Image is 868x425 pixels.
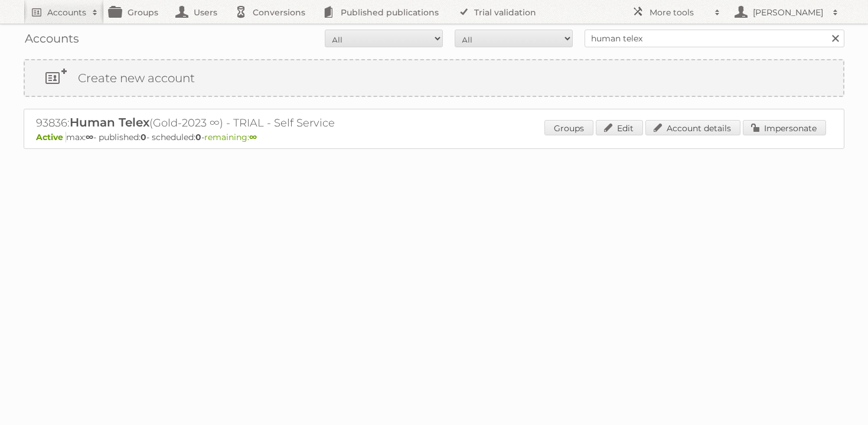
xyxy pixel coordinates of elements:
a: Create new account [25,60,843,96]
strong: ∞ [249,132,257,142]
span: Active [36,132,66,142]
a: Account details [645,120,740,135]
h2: More tools [650,7,709,18]
strong: 0 [195,132,201,142]
span: Human Telex [70,115,149,129]
h2: 93836: (Gold-2023 ∞) - TRIAL - Self Service [36,115,449,131]
a: Edit [596,120,643,135]
a: Impersonate [743,120,826,135]
p: max: - published: - scheduled: - [36,132,832,142]
h2: Accounts [47,7,86,18]
strong: ∞ [86,132,93,142]
strong: 0 [141,132,146,142]
a: Groups [544,120,593,135]
span: remaining: [204,132,257,142]
h2: [PERSON_NAME] [750,7,827,18]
